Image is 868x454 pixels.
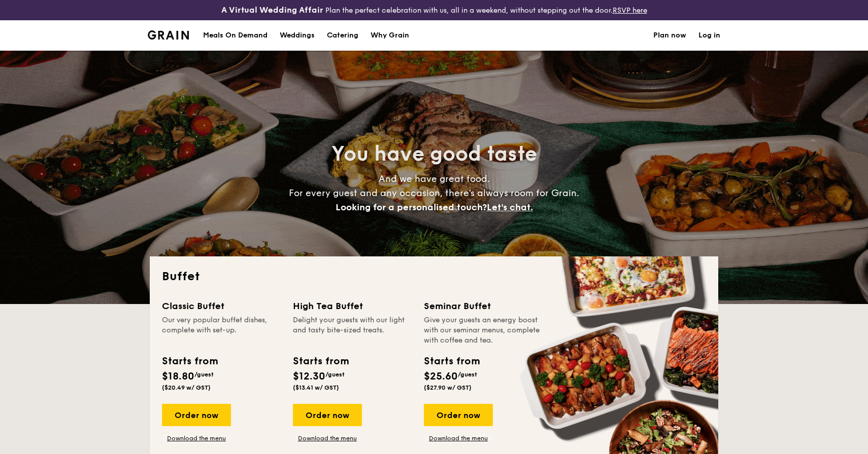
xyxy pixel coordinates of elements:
span: Looking for a personalised touch? [336,202,487,213]
h2: Buffet [162,269,706,285]
h1: Catering [327,20,358,51]
div: Plan the perfect celebration with us, all in a weekend, without stepping out the door. [145,4,723,16]
span: ($20.49 w/ GST) [162,384,211,391]
span: /guest [325,371,345,378]
div: Seminar Buffet [424,299,543,313]
span: And we have great food. For every guest and any occasion, there’s always room for Grain. [289,173,579,213]
a: Log in [698,20,720,51]
a: Plan now [653,20,686,51]
img: Grain [148,30,189,40]
div: Starts from [424,354,479,369]
a: Catering [321,20,364,51]
div: Order now [162,404,231,426]
a: Download the menu [293,434,362,442]
a: Download the menu [424,434,493,442]
div: Starts from [293,354,348,369]
div: High Tea Buffet [293,299,412,313]
div: Order now [293,404,362,426]
span: $12.30 [293,370,325,383]
div: Classic Buffet [162,299,281,313]
span: Let's chat. [487,202,533,213]
span: ($27.90 w/ GST) [424,384,472,391]
a: Logotype [148,30,189,40]
div: Delight your guests with our light and tasty bite-sized treats. [293,315,412,346]
div: Give your guests an energy boost with our seminar menus, complete with coffee and tea. [424,315,543,346]
h4: A Virtual Wedding Affair [221,4,323,16]
div: Starts from [162,354,217,369]
span: /guest [194,371,214,378]
a: Why Grain [364,20,415,51]
div: Our very popular buffet dishes, complete with set-up. [162,315,281,346]
a: Download the menu [162,434,231,442]
div: Order now [424,404,493,426]
a: RSVP here [613,6,647,15]
span: ($13.41 w/ GST) [293,384,339,391]
a: Weddings [274,20,321,51]
div: Meals On Demand [203,20,268,51]
a: Meals On Demand [197,20,274,51]
span: $25.60 [424,370,458,383]
span: $18.80 [162,370,194,383]
div: Why Grain [371,20,409,51]
span: /guest [458,371,477,378]
div: Weddings [280,20,315,51]
span: You have good taste [331,142,537,166]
